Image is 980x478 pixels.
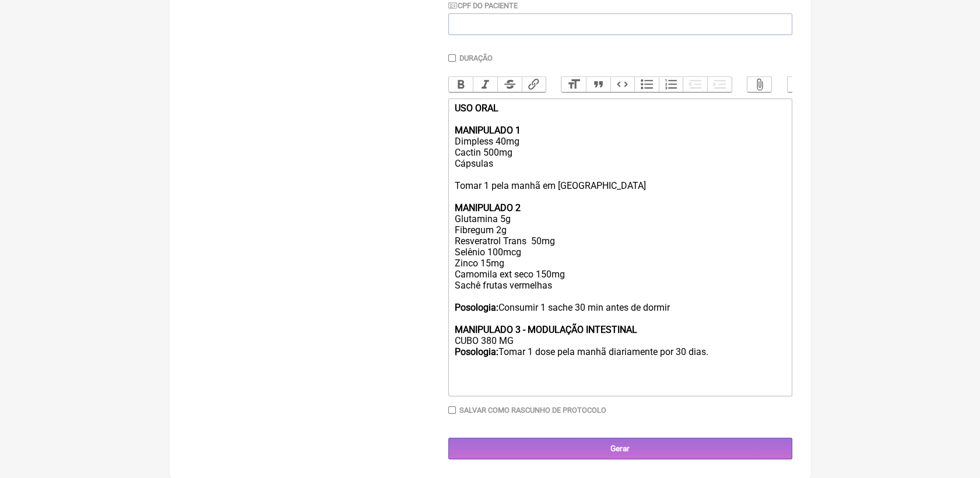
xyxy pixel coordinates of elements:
button: Increase Level [707,77,732,92]
button: Decrease Level [683,77,707,92]
button: Numbers [659,77,683,92]
strong: Posologia: [454,302,498,313]
button: Heading [561,77,586,92]
button: Attach Files [747,77,772,92]
label: Salvar como rascunho de Protocolo [459,406,606,414]
label: CPF do Paciente [448,1,518,10]
input: Gerar [448,438,792,459]
div: ㅤ [454,368,785,392]
strong: USO ORAL MANIPULADO 1 [454,103,520,136]
button: Link [522,77,546,92]
button: Code [610,77,635,92]
button: Strikethrough [497,77,522,92]
button: Bullets [634,77,659,92]
div: Dimpless 40mg Cactin 500mg Cápsulas Tomar 1 pela manhã em [GEOGRAPHIC_DATA] Glutamina 5g Fibregum... [454,103,785,368]
label: Duração [459,54,493,62]
strong: MANIPULADO 2 [454,202,520,213]
button: Bold [449,77,473,92]
button: Italic [473,77,497,92]
button: Quote [586,77,610,92]
strong: MANIPULADO 3 - MODULAÇÃO INTESTINAL [454,324,637,335]
strong: Posologia: [454,346,498,357]
button: Undo [788,77,812,92]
